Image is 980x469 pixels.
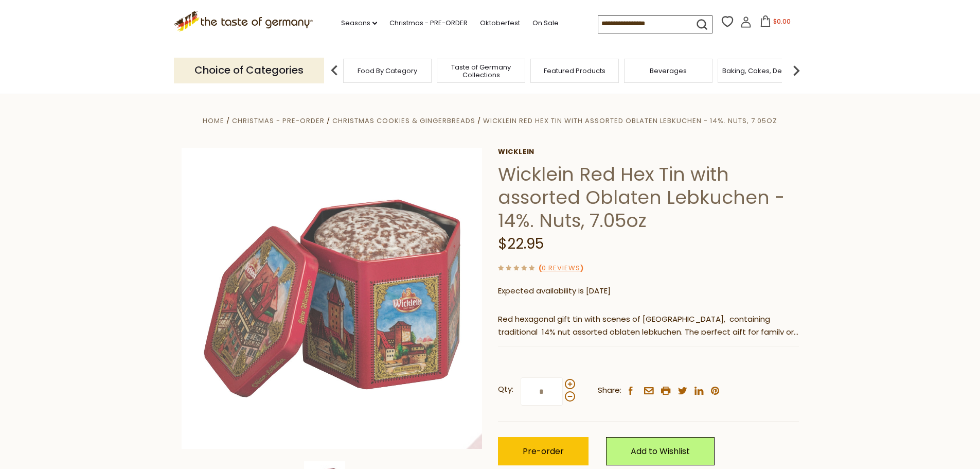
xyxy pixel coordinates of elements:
[521,377,563,406] input: Qty:
[544,67,605,75] a: Featured Products
[498,148,799,156] a: Wicklein
[480,18,520,29] a: Oktoberfest
[532,18,559,29] a: On Sale
[232,116,325,126] a: Christmas - PRE-ORDER
[539,263,583,273] span: ( )
[754,15,797,31] button: $0.00
[498,313,799,339] p: Red hexagonal gift tin with scenes of [GEOGRAPHIC_DATA], containing traditional 14% nut assorted ...
[498,383,513,396] strong: Qty:
[389,18,468,29] a: Christmas - PRE-ORDER
[598,384,621,397] span: Share:
[722,67,802,75] a: Baking, Cakes, Desserts
[498,437,589,465] button: Pre-order
[341,18,377,29] a: Seasons
[498,285,799,298] p: Expected availability is [DATE]
[324,60,345,81] img: previous arrow
[786,60,807,81] img: next arrow
[483,116,777,126] a: Wicklein Red Hex Tin with assorted Oblaten Lebkuchen - 14%. Nuts, 7.05oz
[773,17,791,26] span: $0.00
[358,67,417,75] a: Food By Category
[523,445,564,457] span: Pre-order
[606,437,715,465] a: Add to Wishlist
[498,163,799,232] h1: Wicklein Red Hex Tin with assorted Oblaten Lebkuchen - 14%. Nuts, 7.05oz
[650,67,687,75] a: Beverages
[182,148,483,449] img: Wicklein Red Hex Tin with Assorted Lebkuchen 14% Nuts
[440,63,522,79] a: Taste of Germany Collections
[542,263,580,274] a: 0 Reviews
[498,234,544,254] span: $22.95
[174,58,324,83] p: Choice of Categories
[203,116,224,126] a: Home
[332,116,475,126] a: Christmas Cookies & Gingerbreads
